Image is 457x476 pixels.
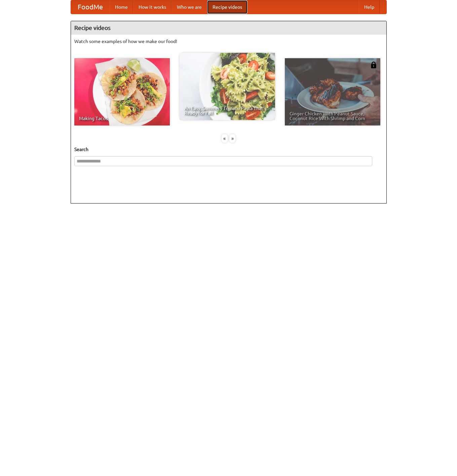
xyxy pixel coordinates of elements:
h4: Recipe videos [71,21,386,35]
div: » [229,134,235,143]
a: Recipe videos [207,0,247,14]
h5: Search [74,146,383,153]
a: An Easy, Summery Tomato Pasta That's Ready for Fall [180,53,275,120]
p: Watch some examples of how we make our food! [74,38,383,45]
a: Making Tacos [74,58,170,125]
span: An Easy, Summery Tomato Pasta That's Ready for Fall [184,106,270,115]
a: FoodMe [71,0,110,14]
a: Who we are [172,0,207,14]
a: Help [359,0,380,14]
a: Home [110,0,133,14]
a: How it works [133,0,172,14]
div: « [222,134,228,143]
span: Making Tacos [79,116,165,121]
img: 483408.png [370,62,377,68]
